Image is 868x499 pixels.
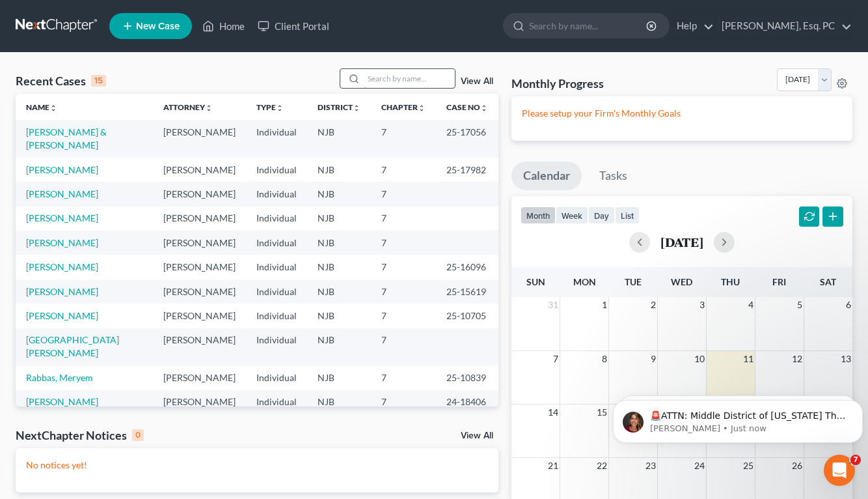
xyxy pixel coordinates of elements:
td: 7 [371,120,436,157]
div: NextChapter Notices [16,427,144,443]
span: 7 [552,351,560,367]
p: Please setup your Firm's Monthly Goals [522,107,842,120]
span: 13 [839,351,852,367]
a: [PERSON_NAME] [26,212,98,223]
td: [PERSON_NAME] [153,120,246,157]
td: NJB [307,328,371,365]
span: 9 [649,351,657,367]
div: 15 [91,75,106,87]
button: list [615,207,640,224]
span: 15 [595,405,608,420]
td: 7 [371,158,436,182]
i: unfold_more [480,104,488,112]
a: [PERSON_NAME] [26,310,98,321]
td: Individual [246,328,307,365]
td: NJB [307,120,371,157]
input: Search by name... [364,69,455,88]
td: 24-18406 [436,390,498,414]
td: 7 [371,207,436,231]
td: NJB [307,390,371,414]
td: NJB [307,207,371,231]
span: Mon [573,276,596,287]
input: Search by name... [529,14,648,38]
button: month [521,207,556,224]
span: 12 [791,351,804,367]
td: [PERSON_NAME] [153,207,246,231]
a: [PERSON_NAME] [26,286,98,297]
a: [PERSON_NAME] [26,396,98,407]
span: 11 [742,351,755,367]
span: 3 [698,297,706,313]
td: 7 [371,255,436,279]
td: NJB [307,158,371,182]
iframe: Intercom live chat [824,455,855,486]
td: NJB [307,279,371,304]
span: 26 [791,458,804,474]
i: unfold_more [353,104,360,112]
td: [PERSON_NAME] [153,255,246,279]
td: 7 [371,365,436,390]
a: [GEOGRAPHIC_DATA][PERSON_NAME] [26,334,119,358]
td: Individual [246,158,307,182]
td: Individual [246,120,307,157]
td: [PERSON_NAME] [153,390,246,414]
span: Fri [772,276,786,287]
td: NJB [307,255,371,279]
a: [PERSON_NAME] [26,164,98,175]
td: NJB [307,231,371,255]
span: Sat [820,276,836,287]
td: 25-17982 [436,158,498,182]
span: New Case [136,21,180,31]
td: [PERSON_NAME] [153,182,246,206]
i: unfold_more [418,104,426,112]
td: 25-15619 [436,279,498,304]
span: 25 [742,458,755,474]
a: Help [670,14,714,38]
td: Individual [246,231,307,255]
td: 25-16096 [436,255,498,279]
td: 7 [371,231,436,255]
td: [PERSON_NAME] [153,158,246,182]
a: View All [461,77,493,86]
span: 21 [547,458,560,474]
td: NJB [307,304,371,328]
a: [PERSON_NAME] [26,237,98,248]
span: 10 [693,351,706,367]
h2: [DATE] [660,235,703,249]
td: NJB [307,182,371,206]
td: [PERSON_NAME] [153,279,246,304]
span: 7 [850,455,861,465]
span: 23 [644,458,657,474]
td: Individual [246,207,307,231]
div: Recent Cases [16,73,106,89]
td: Individual [246,365,307,390]
i: unfold_more [49,104,57,112]
span: Wed [671,276,692,287]
span: 31 [547,297,560,313]
td: 7 [371,279,436,304]
h3: Monthly Progress [511,76,604,91]
p: No notices yet! [26,459,488,472]
a: Attorneyunfold_more [163,102,213,112]
i: unfold_more [205,104,213,112]
span: 4 [747,297,755,313]
a: Tasks [588,162,639,190]
a: Rabbas, Meryem [26,372,93,383]
td: Individual [246,279,307,304]
a: Districtunfold_more [318,102,360,112]
td: 7 [371,328,436,365]
span: 22 [595,458,608,474]
td: NJB [307,365,371,390]
a: Home [196,14,251,38]
button: day [588,207,615,224]
iframe: Intercom notifications message [608,373,868,464]
a: Nameunfold_more [26,102,57,112]
td: [PERSON_NAME] [153,365,246,390]
a: Chapterunfold_more [381,102,426,112]
td: [PERSON_NAME] [153,231,246,255]
td: Individual [246,255,307,279]
a: Case Nounfold_more [446,102,488,112]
